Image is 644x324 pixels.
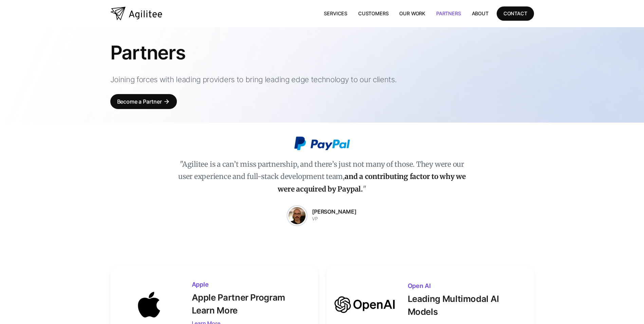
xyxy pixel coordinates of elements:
[318,6,353,20] a: Services
[110,41,406,65] h1: Partners
[110,73,406,86] p: Joining forces with leading providers to bring leading edge technology to our clients.
[312,208,356,215] strong: [PERSON_NAME]
[503,9,527,18] div: CONTACT
[177,158,467,195] p: "Agilitee is a can’t miss partnership, and there’s just not many of those. They were our user exp...
[431,6,466,20] a: Partners
[110,94,177,109] a: Become a Partnerarrow_forward
[466,6,494,20] a: About
[312,215,356,223] div: VP
[408,289,526,319] p: Leading Multimodal AI Models
[278,172,466,193] strong: and a contributing factor to why we were acquired by Paypal.
[110,7,162,20] a: home
[117,97,162,106] div: Become a Partner
[353,6,394,20] a: Customers
[408,283,526,289] h3: Open AI
[394,6,431,20] a: Our Work
[497,6,534,20] a: CONTACT
[163,98,170,105] div: arrow_forward
[192,282,310,288] h3: Apple
[192,288,310,317] p: Apple Partner Program Learn More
